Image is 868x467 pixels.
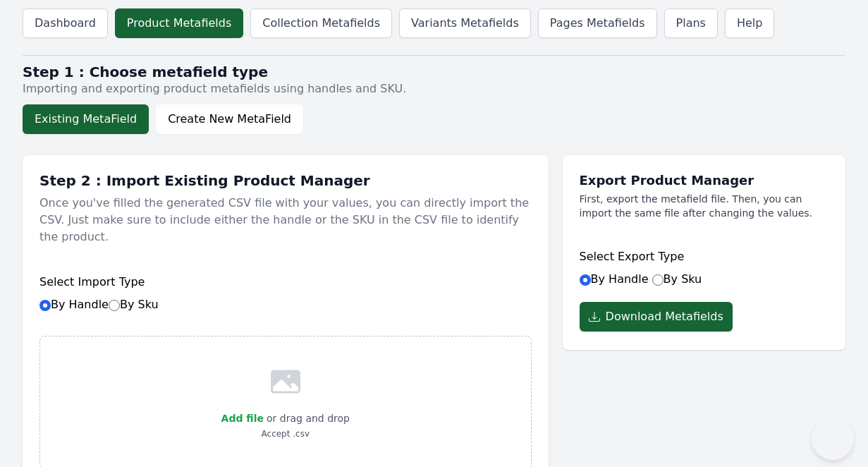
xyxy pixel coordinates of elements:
a: Plans [664,8,718,38]
a: Help [725,8,774,38]
a: Dashboard [23,8,108,38]
label: By Handle [580,272,649,286]
p: or drag and drop [264,410,350,427]
p: Once you've filled the generated CSV file with your values, you can directly import the CSV. Just... [39,189,532,251]
input: By HandleBy Sku [39,300,51,311]
label: By Sku [109,298,159,311]
label: By Sku [652,272,702,286]
button: Create New MetaField [156,104,303,134]
span: Add file [221,413,264,424]
button: Existing MetaField [23,104,149,134]
h6: Select Import Type [39,274,532,291]
h1: Step 2 : Import Existing Product Manager [39,172,532,189]
input: By Sku [109,300,120,311]
input: By Handle [580,274,591,286]
a: Collection Metafields [250,8,392,38]
iframe: Toggle Customer Support [812,418,854,460]
h1: Export Product Manager [580,172,829,189]
p: First, export the metafield file. Then, you can import the same file after changing the values. [580,192,829,220]
a: Pages Metafields [538,8,657,38]
label: By Handle [39,298,159,311]
a: Product Metafields [115,8,243,38]
a: Variants Metafields [399,8,531,38]
button: Download Metafields [580,302,733,332]
p: Accept .csv [221,427,350,441]
p: Importing and exporting product metafields using handles and SKU. [23,80,845,97]
h6: Select Export Type [580,248,829,265]
input: By Sku [652,274,664,286]
h2: Step 1 : Choose metafield type [23,63,845,80]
